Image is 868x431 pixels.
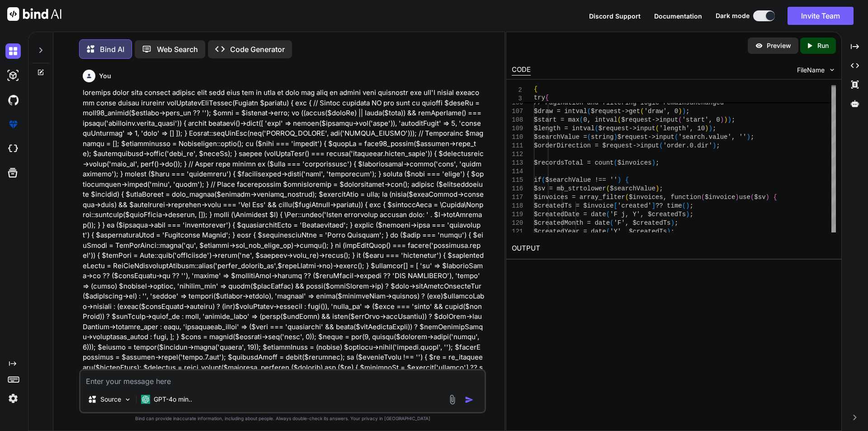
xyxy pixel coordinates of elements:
span: $request->input [621,116,678,123]
span: 'created' [617,202,651,209]
img: darkChat [5,43,21,59]
img: Bind AI [7,7,61,21]
span: ) [613,133,617,141]
span: ( [587,133,590,141]
h6: You [99,71,111,81]
span: Documentation [654,12,702,20]
span: 'draw', 0 [644,108,678,115]
span: $length = intval [534,125,594,132]
span: 'Y', $createdTs [610,228,667,235]
img: icon [465,395,474,404]
span: ) [678,108,682,115]
span: ) [670,219,674,227]
img: githubDark [5,92,21,108]
span: $request->get [591,108,640,115]
img: Pick Models [124,396,132,403]
span: ) [712,142,716,149]
span: ( [678,116,682,123]
span: ( [613,159,617,166]
span: ) [727,116,731,123]
span: { [545,94,549,101]
span: $request->input [598,125,655,132]
span: ) [705,125,708,132]
p: Bind can provide inaccurate information, including about people. Always double-check its answers.... [79,415,486,422]
span: ; [670,228,674,235]
span: 3 [512,95,522,103]
span: if [534,176,542,184]
span: 'length', 10 [659,125,705,132]
span: $createdMonth = date [534,219,610,227]
img: cloudideIcon [5,141,21,156]
div: 107 [512,107,522,116]
span: $recordsTotal = count [534,159,613,166]
span: ; [675,219,678,227]
p: Code Generator [230,44,285,55]
div: 121 [512,227,522,236]
span: ( [656,125,659,132]
span: $start = max [534,116,580,123]
p: Preview [767,41,791,50]
span: $orderDirection = $request->input [534,142,659,149]
span: ; [659,185,663,192]
img: chevron down [828,66,836,74]
div: 119 [512,210,522,219]
span: 'F j, Y', $createdTs [610,211,686,218]
p: Run [817,41,829,50]
span: $createdYear = date [534,228,606,235]
p: GPT-4o min.. [154,395,192,404]
div: 117 [512,193,522,202]
div: 115 [512,176,522,185]
span: 0, intval [583,116,618,123]
span: 'F', $createdTs [613,219,670,227]
div: 118 [512,202,522,210]
span: ) [618,176,621,184]
img: attachment [447,394,458,405]
span: $invoice [705,194,735,201]
button: Discord Support [589,11,641,21]
span: ; [656,159,659,166]
span: ( [541,176,545,184]
span: ( [579,116,583,123]
span: $request->input [618,133,675,141]
span: $searchValue [610,185,656,192]
div: CODE [512,65,531,76]
span: $createdTs = $invoice [534,202,613,209]
h2: OUTPUT [506,238,841,259]
span: ( [659,142,663,149]
span: ) [686,211,689,218]
span: ) [708,125,712,132]
span: ; [689,202,693,209]
div: 106 [512,99,522,107]
span: [ [613,202,617,209]
span: // Pagination and filtering logic remains [534,99,689,106]
span: ) [735,194,739,201]
span: $createdDate = date [534,211,606,218]
p: Web Search [157,44,198,55]
div: 111 [512,142,522,150]
div: 109 [512,124,522,133]
span: $searchValue !== '' [545,176,618,184]
span: string [591,133,613,141]
span: { [534,85,538,93]
span: ] [651,202,655,209]
img: settings [5,391,21,406]
span: $searchValue = [534,133,587,141]
span: ( [606,211,609,218]
span: ( [606,185,609,192]
span: ) [765,194,769,201]
p: Bind AI [100,44,124,55]
span: ( [606,228,609,235]
span: $sv [754,194,765,201]
span: ) [746,133,750,141]
p: Source [100,395,121,404]
span: ; [689,211,693,218]
span: $sv = mb_strtolower [534,185,606,192]
div: 112 [512,150,522,159]
span: ; [716,142,720,149]
span: ) [682,108,685,115]
div: 113 [512,159,522,167]
div: 110 [512,133,522,142]
span: ( [750,194,754,201]
span: ( [618,116,621,123]
div: 108 [512,116,522,124]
